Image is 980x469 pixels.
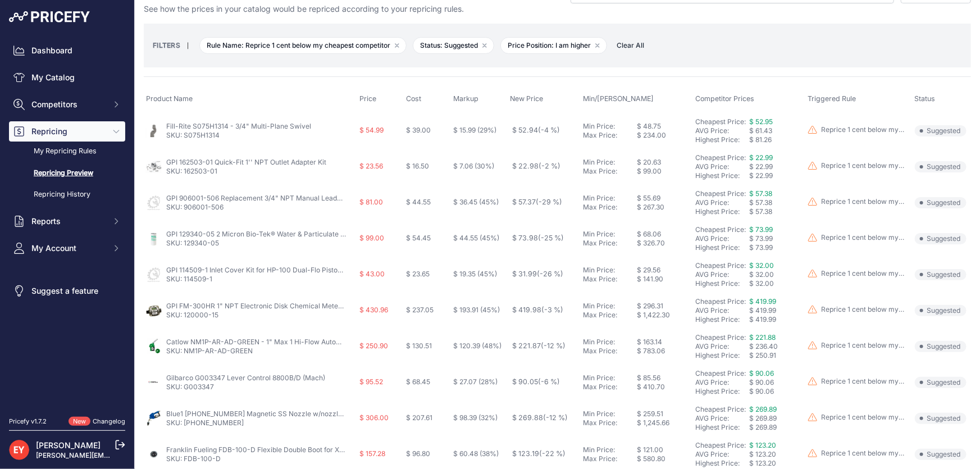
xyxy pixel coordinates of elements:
[808,197,906,208] a: Reprice 1 cent below my cheapest competitor
[915,94,936,103] span: Status
[537,270,563,278] span: (-26 %)
[750,153,773,162] a: $ 22.99
[512,234,564,242] span: $ 73.98
[915,305,967,316] span: Suggested
[584,374,637,383] div: Min Price:
[696,171,740,180] a: Highest Price:
[512,270,563,278] span: $ 31.99
[543,413,568,422] span: (-12 %)
[915,125,967,136] span: Suggested
[808,94,856,103] span: Triggered Rule
[808,233,906,244] a: Reprice 1 cent below my cheapest competitor
[750,234,804,243] div: $ 73.99
[750,351,777,359] span: $ 250.91
[637,167,691,176] div: $ 99.00
[750,333,776,341] a: $ 221.88
[541,306,563,314] span: (-3 %)
[696,153,746,162] a: Cheapest Price:
[9,238,125,258] button: My Account
[696,333,746,341] a: Cheapest Price:
[696,441,746,449] a: Cheapest Price:
[750,198,804,207] div: $ 57.38
[696,189,746,198] a: Cheapest Price:
[512,377,560,386] span: $ 90.05
[453,126,496,134] span: $ 15.99 (29%)
[453,413,498,422] span: $ 98.39 (32%)
[166,347,253,355] a: SKU: NM1P-AR-AD-GREEN
[453,234,499,242] span: $ 44.55 (45%)
[696,126,750,135] div: AVG Price:
[696,369,746,377] a: Cheapest Price:
[584,239,637,248] div: Max Price:
[166,167,217,175] a: SKU: 162503-01
[359,413,389,422] span: $ 306.00
[31,99,105,110] span: Competitors
[180,42,195,49] small: |
[750,315,777,324] span: $ 419.99
[144,3,464,15] p: See how the prices in your catalog would be repriced according to your repricing rules.
[406,341,432,350] span: $ 130.51
[637,239,691,248] div: $ 326.70
[915,197,967,208] span: Suggested
[406,198,431,206] span: $ 44.55
[637,409,691,418] div: $ 259.51
[406,126,431,134] span: $ 39.00
[822,377,906,386] p: Reprice 1 cent below my cheapest competitor
[915,233,967,244] span: Suggested
[166,194,369,202] a: GPI 906001-506 Replacement 3/4" NPT Manual Leaded Nozzle
[31,216,105,227] span: Reports
[584,194,637,203] div: Min Price:
[453,198,499,206] span: $ 36.45 (45%)
[637,338,691,347] div: $ 163.14
[750,162,804,171] div: $ 22.99
[750,135,772,144] span: $ 81.26
[9,281,125,301] a: Suggest a feature
[9,11,90,22] img: Pricefy Logo
[359,341,388,350] span: $ 250.90
[750,369,774,377] a: $ 90.06
[696,351,740,359] a: Highest Price:
[359,162,383,170] span: $ 23.56
[696,423,740,431] a: Highest Price:
[808,125,906,136] a: Reprice 1 cent below my cheapest competitor
[822,269,906,278] p: Reprice 1 cent below my cheapest competitor
[750,342,804,351] div: $ 236.40
[822,449,906,458] p: Reprice 1 cent below my cheapest competitor
[453,449,499,458] span: $ 60.48 (38%)
[359,126,384,134] span: $ 54.99
[453,377,498,386] span: $ 27.07 (28%)
[808,341,906,352] a: Reprice 1 cent below my cheapest competitor
[750,189,773,198] a: $ 57.38
[750,459,777,467] span: $ 123.20
[406,413,432,422] span: $ 207.61
[808,413,906,424] a: Reprice 1 cent below my cheapest competitor
[359,449,385,458] span: $ 157.28
[637,122,691,131] div: $ 48.75
[69,417,90,426] span: New
[9,40,125,61] a: Dashboard
[750,378,804,387] div: $ 90.06
[584,230,637,239] div: Min Price:
[696,243,740,252] a: Highest Price:
[453,341,502,350] span: $ 120.39 (48%)
[696,94,755,103] span: Competitor Prices
[359,94,376,103] span: Price
[406,270,430,278] span: $ 23.65
[696,414,750,423] div: AVG Price:
[750,297,777,306] span: $ 419.99
[637,302,691,311] div: $ 296.31
[637,454,691,463] div: $ 580.80
[696,297,746,306] a: Cheapest Price:
[512,341,566,350] span: $ 221.87
[696,342,750,351] div: AVG Price:
[750,405,777,413] span: $ 269.89
[166,374,325,382] a: Gilbarco G003347 Lever Control 8800B/D (Mach)
[808,377,906,388] a: Reprice 1 cent below my cheapest competitor
[359,270,385,278] span: $ 43.00
[696,234,750,243] div: AVG Price:
[696,225,746,234] a: Cheapest Price:
[637,374,691,383] div: $ 85.56
[915,161,967,172] span: Suggested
